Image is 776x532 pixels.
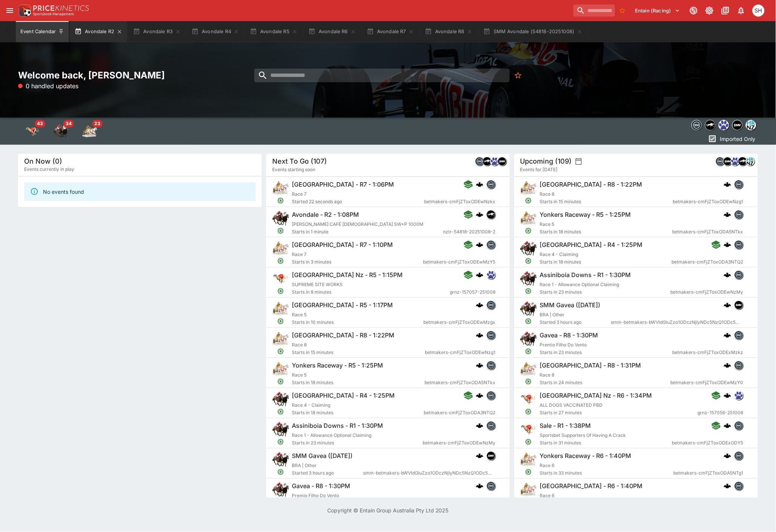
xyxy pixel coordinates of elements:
[476,241,483,248] img: logo-cerberus.svg
[520,421,537,438] img: greyhound_racing.png
[272,451,289,468] img: horse_racing.png
[292,258,423,266] span: Starts in 3 minutes
[540,402,603,408] span: ALL DOGS VACCINATED PBD
[520,331,537,347] img: horse_racing.png
[272,157,327,166] h5: Next To Go (107)
[575,158,583,165] button: settings
[498,157,507,166] div: samemeetingmulti
[476,241,483,248] div: cerberus
[511,69,525,82] button: No Bookmarks
[735,361,743,369] img: betmakers.png
[540,221,555,227] span: Race 5
[487,271,495,279] img: grnz.png
[540,241,643,249] h6: [GEOGRAPHIC_DATA] - R4 - 1:25PM
[673,349,744,356] span: betmakers-cmFjZToxODExMzkz
[277,469,284,475] svg: Open
[487,391,495,400] img: betmakers.png
[54,124,69,139] img: horse_racing
[255,69,510,82] input: search
[292,271,403,279] h6: [GEOGRAPHIC_DATA] Nz - R5 - 1:15PM
[520,166,558,173] span: Events for [DATE]
[724,271,732,279] div: cerberus
[724,331,732,339] img: logo-cerberus.svg
[487,452,495,460] img: samemeetingmulti.png
[292,228,443,236] span: Starts in 1 minute
[292,452,353,460] h6: SMM Gavea ([DATE])
[25,124,40,139] div: Greyhound Racing
[475,157,484,166] div: betmakers
[735,361,744,370] div: betmakers
[723,157,732,166] div: samemeetingmulti
[272,421,289,438] img: horse_racing.png
[724,392,732,399] div: cerberus
[724,181,732,188] img: logo-cerberus.svg
[292,288,450,296] span: Starts in 8 minutes
[277,438,284,445] svg: Open
[476,271,483,279] img: logo-cerberus.svg
[705,120,715,130] img: nztr.png
[540,379,671,386] span: Starts in 24 minutes
[735,421,744,430] div: betmakers
[82,124,97,139] div: Harness Racing
[292,409,424,417] span: Starts in 18 minutes
[525,227,532,234] svg: Open
[735,301,743,309] img: samemeetingmulti.png
[92,120,103,127] span: 23
[483,157,491,166] img: nztr.png
[476,181,483,188] img: logo-cerberus.svg
[746,120,756,130] img: hrnz.png
[540,392,652,400] h6: [GEOGRAPHIC_DATA] Nz - R6 - 1:34PM
[476,482,483,490] img: logo-cerberus.svg
[277,378,284,385] svg: Open
[292,331,394,339] h6: [GEOGRAPHIC_DATA] - R8 - 1:22PM
[486,210,495,219] div: nztr
[746,157,755,166] div: hrnz
[245,21,302,42] button: Avondale R5
[487,422,495,430] img: betmakers.png
[450,288,495,296] span: grnz-157057-251008
[706,133,758,145] button: Imported Only
[540,349,673,356] span: Starts in 23 minutes
[540,211,631,219] h6: Yonkers Raceway - R5 - 1:25PM
[705,120,716,130] div: nztr
[673,228,744,236] span: betmakers-cmFjZToxODA5NTkx
[475,157,484,166] img: betmakers.png
[425,379,495,386] span: betmakers-cmFjZToxODA5NTkx
[540,422,591,430] h6: Sale - R1 - 1:38PM
[292,463,317,468] span: BRA | Other
[673,198,744,205] span: betmakers-cmFjZToxODEwNzg1
[672,439,744,447] span: betmakers-cmFjZToxODExODY5
[277,258,284,264] svg: Open
[735,481,744,491] div: betmakers
[724,241,732,248] img: logo-cerberus.svg
[735,180,744,189] div: betmakers
[540,301,601,309] h6: SMM Gavea ([DATE])
[540,482,643,490] h6: [GEOGRAPHIC_DATA] - R6 - 1:40PM
[692,120,702,130] img: betmakers.png
[277,288,284,294] svg: Open
[720,135,756,143] p: Imported Only
[540,181,643,189] h6: [GEOGRAPHIC_DATA] - R8 - 1:22PM
[43,185,84,199] div: No events found
[476,331,483,339] div: cerberus
[540,439,672,447] span: Starts in 31 minutes
[724,211,732,218] div: cerberus
[487,482,495,490] img: betmakers.png
[520,157,572,166] h5: Upcoming (109)
[724,452,732,460] div: cerberus
[540,342,587,348] span: Premio Filho Do Vento
[540,432,626,438] span: Sportsbet Supporters Of Having A Crack
[486,240,495,249] div: betmakers
[292,372,307,378] span: Race 5
[3,4,17,17] button: open drawer
[272,481,289,498] img: horse_racing.png
[63,120,74,127] span: 34
[292,312,307,317] span: Race 5
[520,451,537,468] img: harness_racing.png
[292,301,393,309] h6: [GEOGRAPHIC_DATA] - R5 - 1:17PM
[424,409,495,417] span: betmakers-cmFjZToxODA3NTQ2
[724,362,732,369] img: logo-cerberus.svg
[277,348,284,355] svg: Open
[476,301,483,309] img: logo-cerberus.svg
[292,251,307,257] span: Race 7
